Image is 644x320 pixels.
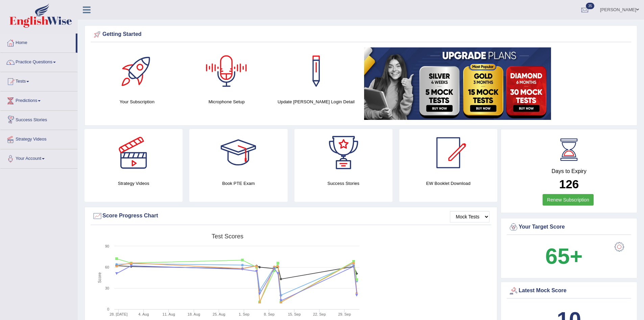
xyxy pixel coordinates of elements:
div: Latest Mock Score [508,286,629,296]
tspan: Score [97,272,102,283]
img: small5.jpg [364,47,551,120]
h4: Success Stories [294,180,392,187]
a: Strategy Videos [0,130,77,147]
text: 0 [107,307,109,311]
div: Getting Started [92,29,629,40]
tspan: 4. Aug [138,312,149,316]
tspan: 29. Sep [338,312,351,316]
div: Your Target Score [508,222,629,232]
tspan: 22. Sep [313,312,326,316]
h4: Update [PERSON_NAME] Login Detail [275,98,358,105]
tspan: 18. Aug [188,312,200,316]
a: Renew Subscription [543,194,594,206]
a: Predictions [0,91,77,108]
h4: Your Subscription [96,98,178,105]
b: 65+ [545,244,582,269]
text: 30 [105,286,109,290]
b: 126 [559,177,579,191]
a: Success Stories [0,111,77,128]
tspan: Test scores [212,233,243,240]
tspan: 25. Aug [213,312,225,316]
text: 60 [105,265,109,269]
a: Practice Questions [0,53,77,70]
tspan: 1. Sep [239,312,249,316]
a: Home [0,34,76,50]
h4: EW Booklet Download [399,180,497,187]
a: Tests [0,72,77,89]
tspan: 28. [DATE] [110,312,127,316]
tspan: 15. Sep [288,312,301,316]
h4: Strategy Videos [85,180,183,187]
h4: Book PTE Exam [189,180,287,187]
tspan: 11. Aug [163,312,175,316]
h4: Microphone Setup [185,98,268,105]
h4: Days to Expiry [508,168,629,174]
a: Your Account [0,149,77,166]
text: 90 [105,244,109,248]
tspan: 8. Sep [264,312,275,316]
span: 35 [586,3,594,9]
div: Score Progress Chart [92,211,490,221]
